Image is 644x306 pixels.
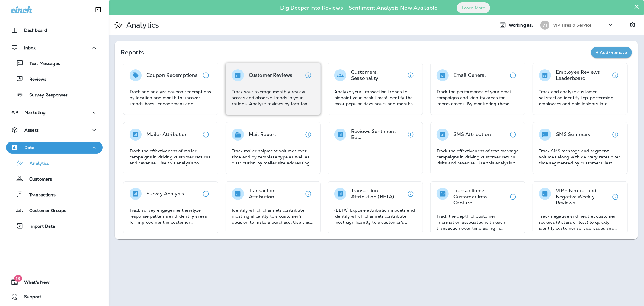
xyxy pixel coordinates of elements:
button: Settings [627,20,638,31]
p: SMS Summary [556,132,591,138]
p: Reports [121,48,591,57]
button: View details [609,191,621,203]
button: 19What's New [6,276,103,288]
button: Reviews [6,73,103,85]
button: Dashboard [6,24,103,36]
p: Transaction Attribution (BETA) [351,188,405,200]
p: Dig Deeper into Reviews - Sentiment Analysis Now Available [263,7,455,9]
p: Inbox [24,45,36,50]
p: Mail Report [249,132,276,138]
button: View details [302,129,314,141]
p: Analytics [124,21,159,30]
p: Coupon Redemptions [146,72,198,78]
span: 19 [14,275,22,282]
p: Track your average monthly review scores and observe trends in your ratings. Analyze reviews by l... [232,89,314,107]
button: View details [507,129,519,141]
p: Transaction Attribution [249,188,302,200]
button: View details [507,69,519,81]
span: Support [18,294,41,301]
p: Marketing [24,110,46,115]
button: View details [200,188,212,200]
button: View details [405,188,417,200]
p: Customer Groups [23,208,66,214]
button: Support [6,291,103,303]
button: View details [405,69,417,81]
button: View details [200,69,212,81]
button: Customers [6,172,103,185]
p: Data [24,145,35,150]
p: Customer Reviews [249,72,292,78]
p: Track the depth of customer information associated with each transaction over time aiding in asse... [437,213,519,231]
p: Mailer Attribution [146,132,188,138]
p: Track and analyze customer satisfaction identify top-performing employees and gain insights into ... [539,89,621,107]
p: Customers [23,177,52,182]
span: Working as: [509,23,534,28]
p: Reviews [23,77,46,83]
p: Track mailer shipment volumes over time and by template type as well as distribution by mailer si... [232,148,314,166]
p: Track the effectiveness of text message campaigns in driving customer return visits and revenue. ... [437,148,519,166]
p: Track and analyze coupon redemptions by location and month to uncover trends boost engagement and... [130,89,212,107]
p: SMS Attribution [453,132,491,138]
p: Track negative and neutral customer reviews (3 stars or less) to quickly identify customer servic... [539,213,621,231]
button: Assets [6,124,103,136]
button: View details [609,69,621,81]
button: View details [405,129,417,141]
p: Track survey engagement analyze response patterns and identify areas for improvement in customer ... [130,207,212,225]
p: Email General [453,72,486,78]
div: VT [540,21,549,30]
button: Analytics [6,157,103,169]
button: Learn More [457,2,490,13]
button: Text Messages [6,57,103,70]
p: (BETA) Explore attribution models and identify which channels contribute most significantly to a ... [334,207,417,225]
span: What's New [18,280,50,287]
p: Dashboard [24,28,47,33]
p: Import Data [24,224,55,229]
button: View details [302,69,314,81]
p: Transactions [23,192,56,198]
button: View details [200,129,212,141]
p: Employee Reviews Leaderboard [556,69,609,81]
button: + Add/Remove [591,47,632,58]
p: Transactions: Customer Info Capture [453,188,507,206]
p: Survey Analysis [146,191,184,197]
button: Data [6,142,103,154]
button: Import Data [6,220,103,232]
button: Transactions [6,188,103,201]
p: Customers: Seasonality [351,69,405,81]
p: Text Messages [24,61,60,67]
p: VIP Tires & Service [553,23,592,28]
p: Analytics [24,161,49,167]
button: Customer Groups [6,204,103,216]
button: Survey Responses [6,88,103,101]
button: Marketing [6,106,103,119]
p: Analyze your transaction trends to pinpoint your peak times! Identify the most popular days hours... [334,89,417,107]
button: Inbox [6,42,103,54]
p: Identify which channels contribute most significantly to a customer's decision to make a purchase... [232,207,314,225]
button: Close [634,2,639,11]
p: Track the performance of your email campaigns and identify areas for improvement. By monitoring t... [437,89,519,107]
button: View details [609,129,621,141]
p: Track the effectiveness of mailer campaigns in driving customer returns and revenue. Use this ana... [130,148,212,166]
button: Collapse Sidebar [90,4,107,16]
button: View details [302,188,314,200]
p: Track SMS message and segment volumes along with delivery rates over time segmented by customers'... [539,148,621,166]
p: Survey Responses [23,93,68,98]
p: VIP - Neutral and Negative Weekly Reviews [556,188,609,206]
p: Assets [24,128,39,132]
p: Reviews Sentiment Beta [351,129,405,141]
button: View details [507,191,519,203]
